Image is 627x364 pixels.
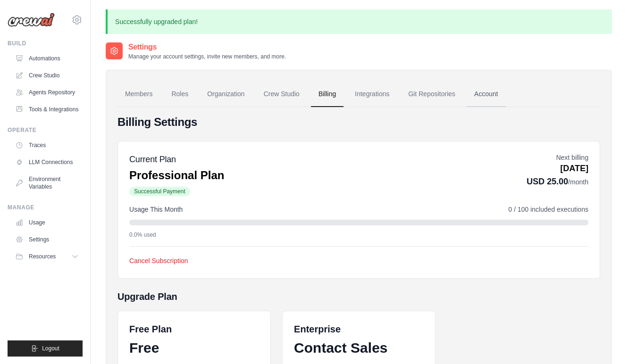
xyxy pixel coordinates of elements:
span: 0 / 100 included executions [508,205,588,214]
div: Build [8,40,83,47]
p: Manage your account settings, invite new members, and more. [128,53,286,60]
span: Resources [29,253,56,260]
a: Traces [11,138,83,153]
p: USD 25.00 [527,175,588,188]
a: Members [117,82,160,107]
h2: Settings [128,41,286,53]
div: Manage [8,204,83,211]
a: Account [467,82,506,107]
iframe: Chat Widget [580,319,627,364]
div: Contact Sales [294,339,424,356]
a: Usage [11,215,83,230]
a: Tools & Integrations [11,102,83,117]
a: Crew Studio [11,68,83,83]
h5: Current Plan [129,153,224,166]
a: Git Repositories [401,82,463,107]
a: Organization [200,82,252,107]
a: LLM Connections [11,155,83,170]
div: Operate [8,126,83,134]
h5: Upgrade Plan [117,290,600,303]
a: Roles [164,82,196,107]
span: Logout [42,345,59,352]
a: Agents Repository [11,85,83,100]
a: Automations [11,51,83,66]
a: Integrations [347,82,397,107]
button: Cancel Subscription [129,256,188,265]
img: Logo [8,13,55,27]
p: Successfully upgraded plan! [106,9,612,34]
button: Logout [8,340,83,356]
span: /month [568,178,588,186]
a: Billing [311,82,343,107]
p: Next billing [527,153,588,162]
p: Professional Plan [129,168,224,183]
h6: Enterprise [294,323,424,336]
span: 0.0% used [129,231,156,239]
div: Free [129,339,259,356]
h6: Free Plan [129,323,172,336]
span: Usage This Month [129,205,183,214]
a: Settings [11,232,83,247]
span: Successful Payment [129,187,190,196]
button: Resources [11,249,83,264]
a: Environment Variables [11,172,83,194]
p: [DATE] [527,162,588,175]
h4: Billing Settings [117,115,600,130]
a: Crew Studio [256,82,307,107]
